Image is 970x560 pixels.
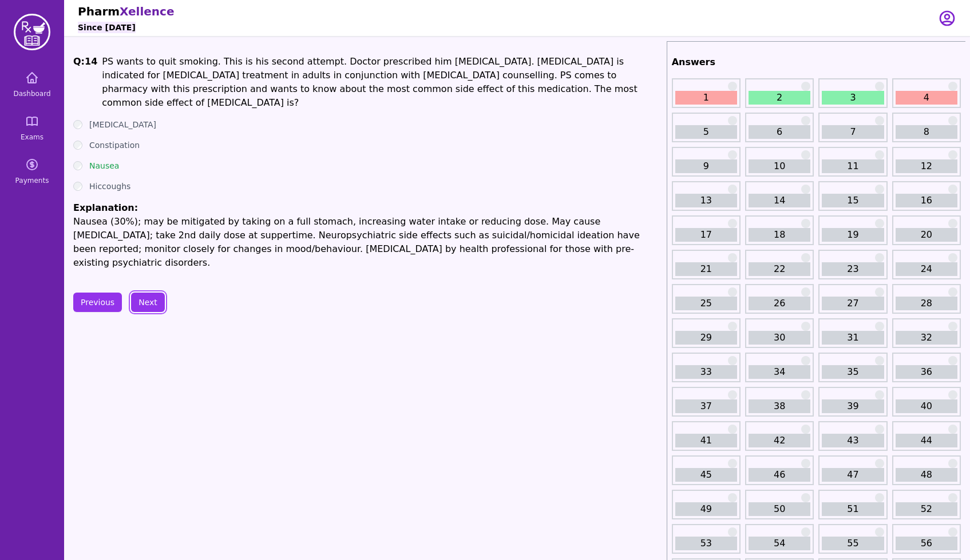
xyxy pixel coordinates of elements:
[5,151,60,192] a: Payments
[749,434,810,447] a: 42
[749,262,810,276] a: 22
[675,537,737,550] a: 53
[896,194,957,207] a: 16
[13,89,50,98] span: Dashboard
[73,55,97,110] h1: Q: 14
[749,537,810,550] a: 54
[675,91,737,105] a: 1
[749,297,810,310] a: 26
[896,228,957,242] a: 20
[896,159,957,173] a: 12
[896,331,957,345] a: 32
[822,194,884,207] a: 15
[78,5,120,18] span: Pharm
[675,434,737,447] a: 41
[5,64,60,105] a: Dashboard
[21,133,43,142] span: Exams
[749,365,810,379] a: 34
[896,468,957,482] a: 48
[675,194,737,207] a: 13
[78,22,136,33] h6: Since [DATE]
[822,365,884,379] a: 35
[822,399,884,413] a: 39
[822,468,884,482] a: 47
[896,262,957,276] a: 24
[675,468,737,482] a: 45
[675,399,737,413] a: 37
[896,125,957,139] a: 8
[675,365,737,379] a: 33
[896,91,957,105] a: 4
[749,194,810,207] a: 14
[822,331,884,345] a: 31
[749,125,810,139] a: 6
[102,55,662,110] p: PS wants to quit smoking. This is his second attempt. Doctor prescribed him [MEDICAL_DATA]. [MEDI...
[749,399,810,413] a: 38
[14,14,50,50] img: PharmXellence Logo
[896,537,957,550] a: 56
[896,502,957,516] a: 52
[73,215,662,270] p: Nausea (30%); may be mitigated by taking on a full stomach, increasing water intake or reducing d...
[675,502,737,516] a: 49
[822,537,884,550] a: 55
[73,202,138,213] span: Explanation:
[822,262,884,276] a: 23
[896,297,957,310] a: 28
[822,91,884,105] a: 3
[822,434,884,447] a: 43
[15,176,49,185] span: Payments
[822,502,884,516] a: 51
[73,293,122,312] button: Previous
[749,502,810,516] a: 50
[896,399,957,413] a: 40
[822,297,884,310] a: 27
[822,159,884,173] a: 11
[675,297,737,310] a: 25
[675,125,737,139] a: 5
[749,228,810,242] a: 18
[89,139,140,151] label: Constipation
[822,125,884,139] a: 7
[822,228,884,242] a: 19
[675,228,737,242] a: 17
[749,331,810,345] a: 30
[749,468,810,482] a: 46
[131,293,165,312] button: Next
[896,434,957,447] a: 44
[896,365,957,379] a: 36
[89,181,130,192] label: Hiccoughs
[672,55,961,69] h2: Answers
[120,5,174,18] span: Xellence
[675,159,737,173] a: 9
[89,119,156,130] label: [MEDICAL_DATA]
[675,262,737,276] a: 21
[749,91,810,105] a: 2
[89,160,119,171] label: Nausea
[675,331,737,345] a: 29
[749,159,810,173] a: 10
[5,107,60,149] a: Exams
